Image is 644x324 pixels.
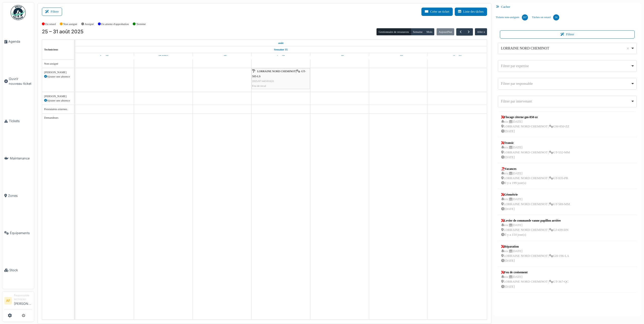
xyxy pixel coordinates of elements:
[501,119,569,134] div: n/a | [DATE] LORRAINE NORD CHEMINOT | GM-850-ZZ [DATE]
[494,11,530,24] a: Tickets non-assignés
[63,22,77,26] label: Non assigné
[2,140,34,177] a: Maintenance
[501,275,569,289] div: n/a | [DATE] LORRAINE NORD CHEMINOT | GT-367-QC [DATE]
[392,53,404,59] a: 30 août 2025
[377,28,411,35] button: Gestionnaire de ressources
[44,70,72,74] div: [PERSON_NAME]
[501,171,568,186] div: n/a | [DATE] LORRAINE NORD CHEMINOT | GT-935-PR Il y a 199 jour(s)
[4,297,12,305] li: AF
[500,114,571,135] a: Flocage citerne gm-850-zzn/a |[DATE] LORRAINE NORD CHEMINOT |GM-850-ZZ[DATE]
[501,145,570,160] div: n/a | [DATE] LORRAINE NORD CHEMINOT | GT-532-MM [DATE]
[501,249,569,263] div: n/a | [DATE] LORRAINE NORD CHEMINOT | GH-196-LA [DATE]
[10,156,32,161] span: Maintenance
[501,46,631,51] div: LORRAINE NORD CHEMINOT
[44,98,72,103] div: Ajouter une absence
[85,22,94,26] label: Assigné
[494,3,641,11] div: Cacher
[500,243,571,265] a: Réparationn/a |[DATE] LORRAINE NORD CHEMINOT |GH-196-LA[DATE]
[252,79,274,83] span: 2025/07/443/01631
[501,218,569,223] div: Levier de commande vanne papillon arrière
[501,81,631,86] div: Filtrer par responsable
[10,231,32,235] span: Équipements
[276,53,286,59] a: 28 août 2025
[501,63,631,69] div: Filtrer par expertise
[2,23,34,60] a: Agenda
[216,53,228,59] a: 27 août 2025
[501,141,570,145] div: Transic
[8,193,32,198] span: Zones
[500,139,571,161] a: Transicn/a |[DATE] LORRAINE NORD CHEMINOT |GT-532-MM[DATE]
[252,69,309,88] div: |
[2,177,34,214] a: Zones
[257,70,296,73] span: LORRAINE NORD CHEMINOT
[411,28,425,35] button: Semaine
[277,40,285,46] a: 25 août 2025
[9,76,32,86] span: Ouvrir nouveau ticket
[500,269,570,290] a: Feu de croisementn/a |[DATE] LORRAINE NORD CHEMINOT |GT-367-QC[DATE]
[252,70,306,77] span: GT-505-LS
[500,30,635,39] button: Filtrer
[530,11,561,24] a: Tâches en retard
[465,28,473,36] button: Suivant
[456,28,465,36] button: Précédent
[44,74,72,79] div: Ajouter une absence
[42,29,84,35] h2: 25 – 31 août 2025
[437,28,454,35] button: Aujourd'hui
[500,191,571,213] a: Géométrien/a |[DATE] LORRAINE NORD CHEMINOT |GT-589-MM[DATE]
[42,8,62,16] button: Filtrer
[99,53,110,59] a: 25 août 2025
[500,165,570,187] a: Vacancesn/a |[DATE] LORRAINE NORD CHEMINOT |GT-935-PRIl y a 199 jour(s)
[4,293,32,309] a: AF Responsable technicien[PERSON_NAME]
[501,244,569,249] div: Réparation
[2,60,34,102] a: Ouvrir nouveau ticket
[475,28,487,35] button: Aller à
[501,167,568,171] div: Vacances
[101,22,129,26] label: En attente d'approbation
[8,39,32,44] span: Agenda
[455,8,487,16] button: Liste des tâches
[44,116,72,120] div: Demandeurs
[14,293,32,308] li: [PERSON_NAME]
[44,107,72,111] div: Prestataires externes
[11,5,26,20] img: Badge_color-CXgf-gQk.svg
[522,14,528,20] div: 267
[2,214,34,252] a: Équipements
[136,22,146,26] label: Terminé
[553,14,559,20] div: 36
[501,223,569,237] div: n/a | [DATE] LORRAINE NORD CHEMINOT | GJ-439-DN Il y a 154 jour(s)
[501,192,570,197] div: Géométrie
[501,99,631,104] div: Filtrer par intervenant
[334,53,345,59] a: 29 août 2025
[451,53,463,59] a: 31 août 2025
[501,270,569,275] div: Feu de croisement
[501,197,570,211] div: n/a | [DATE] LORRAINE NORD CHEMINOT | GT-589-MM [DATE]
[14,293,32,301] div: Responsable technicien
[44,94,72,98] div: [PERSON_NAME]
[44,48,58,51] span: Techniciens
[421,8,453,16] button: Créer un ticket
[2,252,34,289] a: Stock
[625,46,630,51] button: Remove item: '15877'
[500,217,570,239] a: Levier de commande vanne papillon arrièren/a |[DATE] LORRAINE NORD CHEMINOT |GJ-439-DNIl y a 154 ...
[273,46,289,53] a: Semaine 35
[252,84,266,87] span: Feu de recul
[2,102,34,140] a: Tickets
[9,268,32,273] span: Stock
[9,119,32,123] span: Tickets
[501,115,569,119] div: Flocage citerne gm-850-zz
[424,28,435,35] button: Mois
[44,62,72,66] div: Non-assigné
[45,22,56,26] label: En retard
[157,53,169,59] a: 26 août 2025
